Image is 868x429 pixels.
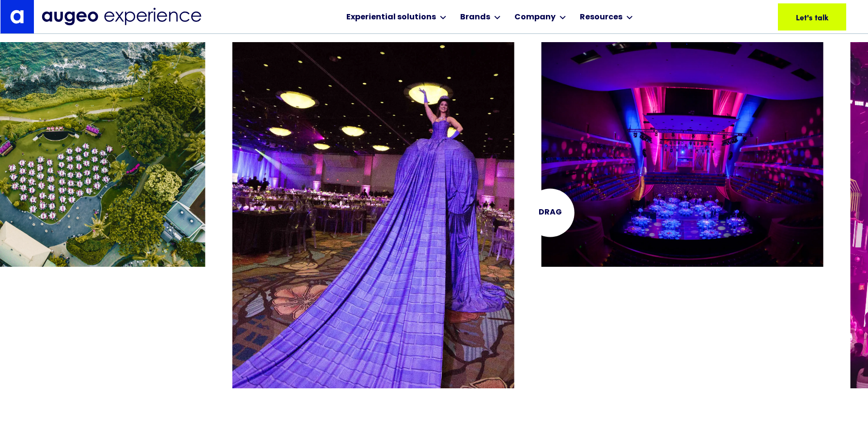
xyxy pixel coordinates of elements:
[460,12,490,23] div: Brands
[10,10,24,23] img: Augeo's "a" monogram decorative logo in white.
[232,42,514,389] div: 3 / 26
[541,42,823,389] div: 4 / 26
[42,8,201,26] img: Augeo Experience business unit full logo in midnight blue.
[580,12,622,23] div: Resources
[514,12,556,23] div: Company
[346,12,436,23] div: Experiential solutions
[778,3,846,31] a: Let's talk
